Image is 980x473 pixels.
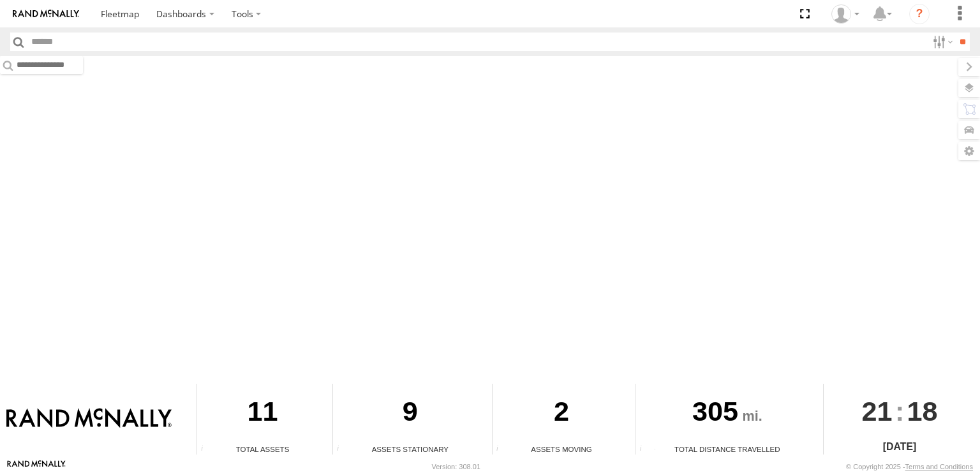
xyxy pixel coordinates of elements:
[909,4,930,24] i: ?
[635,384,819,444] div: 305
[7,460,66,473] a: Visit our Website
[493,445,512,455] div: Total number of assets current in transit.
[432,463,480,470] div: Version: 308.01
[905,463,973,470] a: Terms and Conditions
[958,142,980,160] label: Map Settings
[635,444,819,455] div: Total Distance Travelled
[493,444,631,455] div: Assets Moving
[928,33,955,51] label: Search Filter Options
[13,10,79,18] img: rand-logo.svg
[197,445,216,455] div: Total number of Enabled Assets
[333,444,487,455] div: Assets Stationary
[824,439,975,455] div: [DATE]
[6,408,172,430] img: Rand McNally
[824,384,975,439] div: :
[197,444,328,455] div: Total Assets
[846,463,973,470] div: © Copyright 2025 -
[493,384,631,444] div: 2
[333,384,487,444] div: 9
[197,384,328,444] div: 11
[827,4,864,24] div: Valeo Dash
[635,445,655,455] div: Total distance travelled by all assets within specified date range and applied filters
[333,445,352,455] div: Total number of assets current stationary.
[862,384,893,439] span: 21
[907,384,938,439] span: 18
